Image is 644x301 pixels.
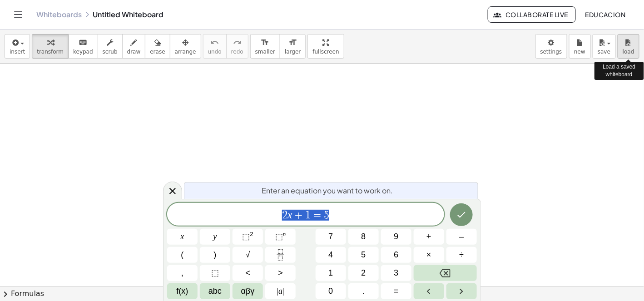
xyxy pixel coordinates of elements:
[265,229,296,245] button: Superscript
[265,265,296,281] button: Greater than
[211,267,219,279] span: ⬚
[233,283,263,299] button: Greek alphabet
[145,34,170,59] button: erase
[598,49,610,55] span: save
[68,34,98,59] button: keyboardkeypad
[167,229,198,245] button: x
[200,265,230,281] button: Placeholder
[167,283,198,299] button: Functions
[277,286,279,296] span: |
[32,34,69,59] button: transform
[459,231,464,243] span: –
[348,247,379,263] button: 5
[446,229,477,245] button: Minus
[200,229,230,245] button: y
[262,185,393,196] span: Enter an equation you want to work on.
[231,49,243,55] span: redo
[282,210,287,221] span: 2
[414,283,444,299] button: Left arrow
[233,37,242,48] i: redo
[623,49,634,55] span: load
[37,49,64,55] span: transform
[361,249,366,261] span: 5
[578,6,633,23] button: Educacion
[574,49,585,55] span: new
[10,49,25,55] span: insert
[446,283,477,299] button: Right arrow
[122,34,146,59] button: draw
[241,285,255,297] span: αβγ
[255,49,275,55] span: smaller
[569,34,591,59] button: new
[316,247,346,263] button: 4
[305,210,311,221] span: 1
[312,49,339,55] span: fullscreen
[283,231,286,237] sup: n
[98,34,123,59] button: scrub
[275,232,283,241] span: ⬚
[381,283,411,299] button: Equals
[280,34,306,59] button: format_sizelarger
[311,210,324,221] span: =
[170,34,201,59] button: arrange
[450,203,473,226] button: Done
[593,34,616,59] button: save
[618,34,639,59] button: load
[328,267,333,279] span: 1
[73,49,93,55] span: keypad
[208,49,222,55] span: undo
[200,247,230,263] button: )
[394,267,398,279] span: 3
[278,267,283,279] span: >
[426,231,431,243] span: +
[265,283,296,299] button: Absolute value
[175,49,196,55] span: arrange
[282,286,284,296] span: |
[127,49,141,55] span: draw
[150,49,165,55] span: erase
[214,249,217,261] span: )
[328,285,333,297] span: 0
[316,229,346,245] button: 7
[540,49,562,55] span: settings
[167,247,198,263] button: (
[203,34,227,59] button: undoundo
[394,285,399,297] span: =
[242,232,250,241] span: ⬚
[414,229,444,245] button: Plus
[233,229,263,245] button: Squared
[307,34,344,59] button: fullscreen
[316,265,346,281] button: 1
[361,231,366,243] span: 8
[594,62,644,80] div: Load a saved whiteboard
[328,231,333,243] span: 7
[167,265,198,281] button: ,
[460,249,464,261] span: ÷
[381,229,411,245] button: 9
[348,265,379,281] button: 2
[414,247,444,263] button: Times
[245,267,250,279] span: <
[210,37,219,48] i: undo
[79,37,87,48] i: keyboard
[181,267,183,279] span: ,
[414,265,477,281] button: Backspace
[261,37,269,48] i: format_size
[288,37,297,48] i: format_size
[348,283,379,299] button: .
[233,265,263,281] button: Less than
[535,34,567,59] button: settings
[316,283,346,299] button: 0
[328,249,333,261] span: 4
[381,265,411,281] button: 3
[292,210,306,221] span: +
[36,10,82,19] a: Whiteboards
[495,10,568,19] span: Collaborate Live
[277,285,284,297] span: a
[213,231,217,243] span: y
[287,209,292,221] var: x
[233,247,263,263] button: Square root
[250,231,253,237] sup: 2
[5,34,30,59] button: insert
[246,249,250,261] span: √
